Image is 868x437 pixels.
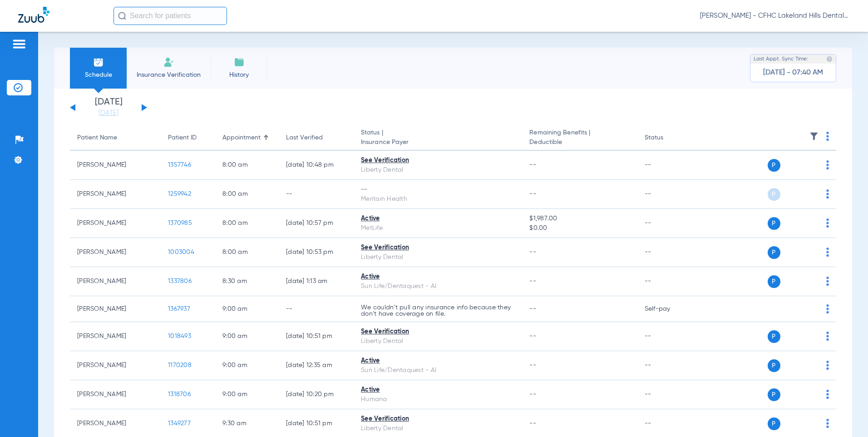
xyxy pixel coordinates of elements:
a: [DATE] [81,109,136,118]
div: Humana [361,395,515,404]
td: 9:00 AM [215,296,279,322]
span: -- [529,249,536,255]
img: group-dot-blue.svg [826,189,829,199]
td: -- [637,322,699,351]
span: P [768,217,780,230]
img: group-dot-blue.svg [826,332,829,341]
span: [PERSON_NAME] - CFHC Lakeland Hills Dental [700,11,850,20]
td: 8:00 AM [215,180,279,209]
span: -- [529,306,536,312]
span: Schedule [77,70,120,79]
span: -- [529,278,536,284]
td: Self-pay [637,296,699,322]
div: See Verification [361,327,515,337]
p: We couldn’t pull any insurance info because they don’t have coverage on file. [361,304,515,317]
div: Liberty Dental [361,424,515,433]
td: [DATE] 12:35 AM [279,351,354,380]
span: -- [529,191,536,197]
img: group-dot-blue.svg [826,248,829,257]
td: [PERSON_NAME] [70,238,161,267]
span: P [768,275,780,288]
td: [PERSON_NAME] [70,180,161,209]
td: 9:00 AM [215,322,279,351]
span: Deductible [529,138,630,147]
div: Sun Life/Dentaquest - AI [361,366,515,375]
div: Active [361,272,515,282]
th: Remaining Benefits | [522,125,637,151]
span: History [217,70,261,79]
td: 8:00 AM [215,151,279,180]
span: -- [529,333,536,339]
img: hamburger-icon [12,39,26,50]
div: MetLife [361,223,515,233]
td: -- [637,180,699,209]
img: Schedule [93,57,104,68]
td: -- [279,296,354,322]
div: Liberty Dental [361,337,515,346]
td: [PERSON_NAME] [70,209,161,238]
td: [PERSON_NAME] [70,151,161,180]
img: group-dot-blue.svg [826,218,829,228]
span: P [768,188,780,201]
img: Zuub Logo [18,7,49,23]
div: Patient Name [77,133,153,143]
div: Patient ID [168,133,197,143]
td: [DATE] 10:57 PM [279,209,354,238]
span: 1367937 [168,306,190,312]
img: group-dot-blue.svg [826,390,829,399]
span: $1,987.00 [529,214,630,223]
span: $0.00 [529,223,630,233]
span: 1357746 [168,162,191,168]
td: [PERSON_NAME] [70,351,161,380]
span: P [768,159,780,172]
div: See Verification [361,414,515,424]
td: [DATE] 10:48 PM [279,151,354,180]
img: group-dot-blue.svg [826,361,829,370]
td: [DATE] 10:53 PM [279,238,354,267]
div: Active [361,385,515,395]
img: History [234,57,245,68]
td: -- [637,380,699,409]
td: [PERSON_NAME] [70,322,161,351]
img: filter.svg [809,132,819,141]
img: Manual Insurance Verification [163,57,174,68]
div: See Verification [361,156,515,165]
div: Active [361,214,515,223]
td: [PERSON_NAME] [70,267,161,296]
div: Liberty Dental [361,165,515,175]
td: 8:00 AM [215,238,279,267]
iframe: Chat Widget [823,393,868,437]
td: -- [637,238,699,267]
span: 1349277 [168,420,191,427]
li: [DATE] [81,98,136,118]
div: Patient ID [168,133,208,143]
span: 1337806 [168,278,192,284]
span: P [768,417,780,430]
div: See Verification [361,243,515,253]
img: group-dot-blue.svg [826,304,829,313]
td: -- [637,351,699,380]
td: -- [637,267,699,296]
td: [DATE] 10:51 PM [279,322,354,351]
span: 1018493 [168,333,191,339]
div: Last Verified [286,133,346,143]
th: Status | [354,125,522,151]
img: group-dot-blue.svg [826,132,829,141]
span: Insurance Verification [133,70,204,79]
span: 1318706 [168,391,191,397]
div: Last Verified [286,133,323,143]
div: Liberty Dental [361,253,515,262]
span: Last Appt. Sync Time: [754,55,808,64]
img: last sync help info [826,56,833,62]
span: 1003004 [168,249,194,255]
div: Appointment [222,133,261,143]
td: 8:30 AM [215,267,279,296]
td: -- [637,209,699,238]
td: [PERSON_NAME] [70,380,161,409]
th: Status [637,125,699,151]
span: P [768,359,780,372]
div: -- [361,185,515,194]
img: group-dot-blue.svg [826,160,829,169]
div: Sun Life/Dentaquest - AI [361,282,515,291]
